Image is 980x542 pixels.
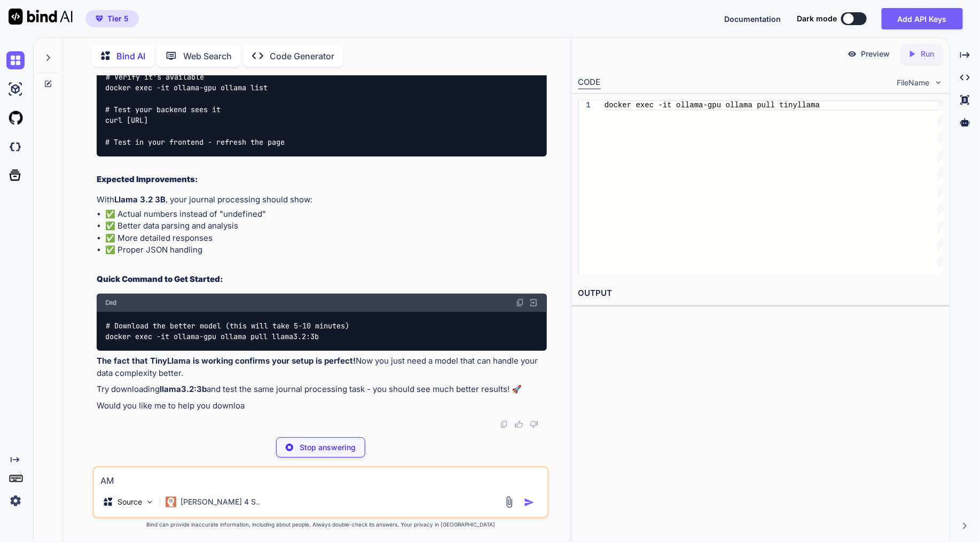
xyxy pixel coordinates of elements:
[145,498,154,507] img: Pick Models
[183,50,232,62] p: Web Search
[524,497,535,508] img: icon
[6,51,25,69] img: chat
[160,384,207,394] strong: llama3.2:3b
[97,174,198,184] strong: Expected Improvements:
[85,10,139,27] button: premiumTier 5
[6,80,25,98] img: ai-studio
[97,274,223,284] strong: Quick Command to Get Started:
[724,13,781,25] button: Documentation
[107,13,129,24] span: Tier 5
[572,281,950,306] h2: OUTPUT
[503,496,515,508] img: attachment
[97,383,547,396] p: Try downloading and test the same journal processing task - you should see much better results! 🚀
[114,194,166,205] strong: Llama 3.2 3B
[921,49,935,59] p: Run
[105,232,547,245] li: ✅ More detailed responses
[861,49,890,59] p: Preview
[882,8,963,29] button: Add API Keys
[105,72,285,148] code: # Verify it's available docker exec -it ollama-gpu ollama list # Test your backend sees it curl [...
[500,420,508,429] img: copy
[92,521,549,529] p: Bind can provide inaccurate information, including about people. Always double-check its answers....
[96,15,103,22] img: premium
[116,50,145,62] p: Bind AI
[166,497,176,507] img: Claude 4 Sonnet
[97,356,356,366] strong: The fact that TinyLlama is working confirms your setup is perfect!
[105,320,349,342] code: # Download the better model (this will take 5-10 minutes) docker exec -it ollama-gpu ollama pull ...
[530,420,538,429] img: dislike
[6,109,25,127] img: githubLight
[605,101,820,109] span: docker exec -it ollama-gpu ollama pull tinyllama
[97,355,547,379] p: Now you just need a model that can handle your data complexity better.
[848,49,857,59] img: preview
[529,298,538,308] img: Open in Browser
[516,299,524,307] img: copy
[797,13,837,24] span: Dark mode
[97,194,547,206] p: With , your journal processing should show:
[300,442,356,453] p: Stop answering
[6,492,25,510] img: settings
[9,9,73,25] img: Bind AI
[105,299,116,307] span: Cmd
[105,220,547,232] li: ✅ Better data parsing and analysis
[934,78,943,87] img: chevron down
[270,50,334,62] p: Code Generator
[117,497,142,507] p: Source
[105,208,547,221] li: ✅ Actual numbers instead of "undefined"
[97,400,547,412] p: Would you like me to help you downloa
[578,100,591,111] div: 1
[724,14,781,23] span: Documentation
[897,77,930,88] span: FileName
[105,244,547,256] li: ✅ Proper JSON handling
[515,420,523,429] img: like
[181,497,260,507] p: [PERSON_NAME] 4 S..
[578,76,601,89] div: CODE
[6,138,25,156] img: darkCloudIdeIcon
